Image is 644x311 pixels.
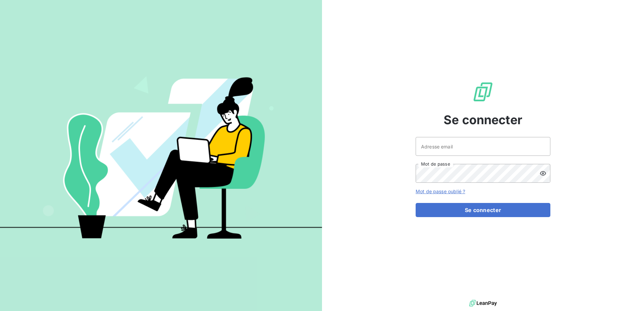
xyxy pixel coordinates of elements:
[472,81,494,103] img: Logo LeanPay
[469,298,497,308] img: logo
[444,111,522,129] span: Se connecter
[416,188,465,194] a: Mot de passe oublié ?
[416,203,550,217] button: Se connecter
[416,137,550,156] input: placeholder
